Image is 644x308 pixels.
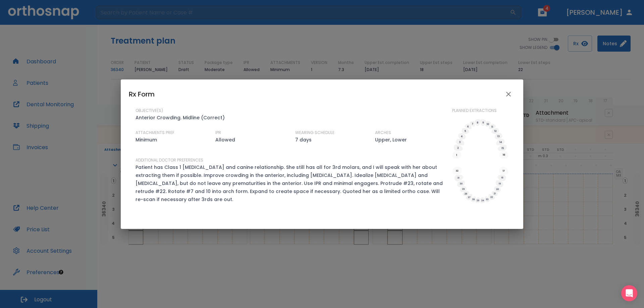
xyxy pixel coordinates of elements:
p: PLANNED EXTRACTIONS [452,108,497,114]
p: Patient has Class 1 [MEDICAL_DATA] and canine relationship. She still has all for 3rd molars, and... [136,163,444,203]
div: Open Intercom Messenger [621,285,637,301]
p: WEARING SCHEDULE [295,130,334,136]
p: IPR [215,130,221,136]
button: close [502,87,515,101]
p: ARCHES [375,130,391,136]
p: Upper, Lower [375,136,407,144]
p: Allowed [215,136,235,144]
p: OBJECTIVE(S) [136,108,163,114]
p: ADDITIONAL DOCTOR PREFERENCES [136,157,203,163]
p: Anterior Crowding. Midline (Correct) [136,114,225,122]
p: Minimum [136,136,157,144]
h6: Rx Form [129,89,155,100]
p: ATTACHMENTS PREF. [136,130,175,136]
p: 7 days [295,136,312,144]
